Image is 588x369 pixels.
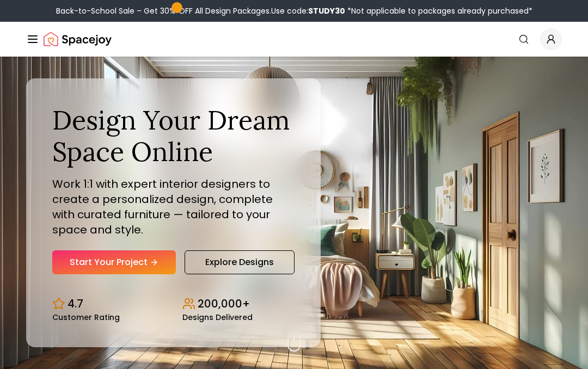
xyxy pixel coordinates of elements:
b: STUDY30 [308,5,345,16]
small: Customer Rating [52,313,120,321]
p: 4.7 [68,296,83,311]
h1: Design Your Dream Space Online [52,104,295,167]
img: Spacejoy Logo [44,28,112,50]
span: Use code: [271,5,345,16]
a: Start Your Project [52,250,176,274]
nav: Global [26,22,562,57]
p: Work 1:1 with expert interior designers to create a personalized design, complete with curated fu... [52,176,295,237]
span: *Not applicable to packages already purchased* [345,5,532,16]
a: Spacejoy [44,28,112,50]
small: Designs Delivered [182,313,253,321]
p: 200,000+ [198,296,250,311]
div: Back-to-School Sale – Get 30% OFF All Design Packages. [56,5,532,16]
div: Design stats [52,287,295,321]
a: Explore Designs [185,250,295,274]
